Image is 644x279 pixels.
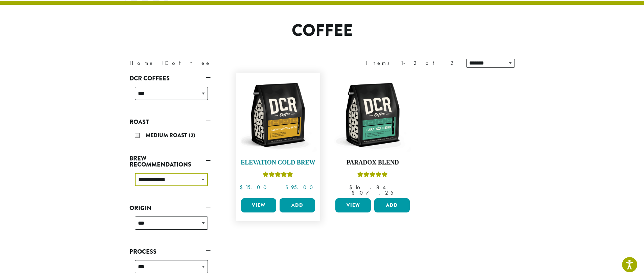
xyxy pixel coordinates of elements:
bdi: 95.00 [285,184,316,191]
h4: Paradox Blend [334,159,411,167]
a: DCR Coffees [129,73,211,84]
span: $ [349,184,355,191]
a: Home [129,59,154,67]
span: $ [285,184,291,191]
button: Add [374,198,410,212]
a: Roast [129,116,211,128]
bdi: 107.25 [352,189,393,196]
h4: Elevation Cold Brew [239,159,317,167]
a: Origin [129,202,211,214]
span: $ [352,189,357,196]
bdi: 15.00 [240,184,270,191]
span: $ [240,184,245,191]
img: DCR-12oz-Paradox-Blend-Stock-scaled.png [334,76,411,154]
div: Items 1-2 of 2 [366,59,456,67]
div: Brew Recommendations [129,170,211,194]
div: Origin [129,214,211,238]
button: Add [280,198,315,212]
a: Brew Recommendations [129,153,211,170]
span: › [162,57,164,67]
div: Rated 5.00 out of 5 [263,171,293,181]
a: View [335,198,371,212]
div: Rated 5.00 out of 5 [357,171,388,181]
span: (2) [189,131,195,139]
a: Process [129,246,211,257]
bdi: 16.84 [349,184,387,191]
span: – [276,184,279,191]
img: DCR-12oz-Elevation-Cold-Brew-Stock-scaled.png [239,76,317,154]
span: – [393,184,396,191]
a: Elevation Cold BrewRated 5.00 out of 5 [239,76,317,196]
div: DCR Coffees [129,84,211,108]
a: Paradox BlendRated 5.00 out of 5 [334,76,411,196]
span: Medium Roast [146,131,189,139]
div: Roast [129,128,211,145]
h1: Coffee [124,21,520,41]
nav: Breadcrumb [129,59,312,67]
a: View [241,198,277,212]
